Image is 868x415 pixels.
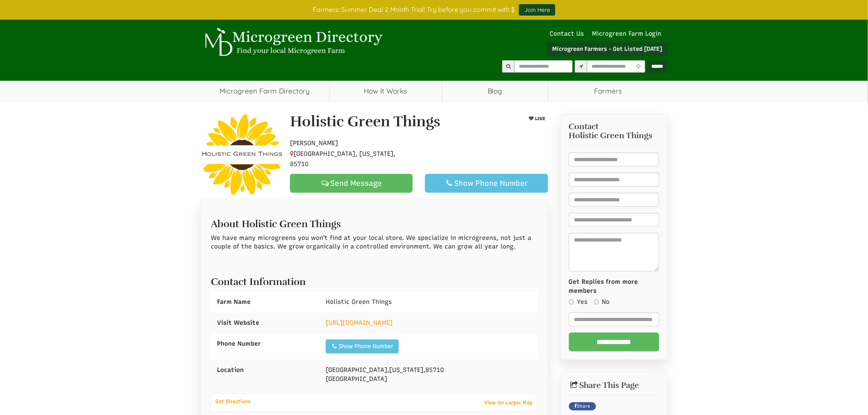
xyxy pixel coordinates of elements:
button: LIKE [525,114,548,124]
a: Join Here [519,4,555,16]
a: [URL][DOMAIN_NAME] [326,319,393,326]
span: Holistic Green Things [569,131,653,140]
label: No [594,298,610,306]
a: Share [569,402,596,410]
span: [US_STATE] [389,366,423,374]
span: [PERSON_NAME] [290,139,338,147]
span: [GEOGRAPHIC_DATA] [326,366,387,374]
span: 85710 [425,366,444,374]
h2: Contact Information [211,272,537,287]
a: Blog [442,81,548,101]
a: View On Larger Map [480,397,537,408]
a: Contact Us [546,30,588,37]
a: Send Message [290,174,413,193]
span: Farmers [548,81,668,101]
div: Phone Number [211,333,320,354]
a: Microgreen Farm Login [592,30,666,37]
a: Microgreen Farmers - Get Listed [DATE] [547,42,668,56]
a: Get Directions [211,397,255,406]
label: Yes [569,298,588,306]
label: Get Replies from more members [569,278,660,295]
input: No [594,299,599,305]
div: , , [GEOGRAPHIC_DATA] [320,360,537,390]
span: [GEOGRAPHIC_DATA], [US_STATE], 85710 [290,150,395,168]
div: Location [211,360,320,381]
a: Microgreen Farm Directory [200,81,329,101]
div: Farm Name [211,292,320,312]
input: Yes [569,299,574,305]
div: Show Phone Number [331,342,393,351]
span: LIKE [533,116,545,121]
img: Microgreen Directory [200,28,385,57]
h3: Contact [569,122,660,140]
h1: Holistic Green Things [290,114,440,130]
div: Show Phone Number [432,178,541,188]
a: How It Works [330,81,442,101]
div: Visit Website [211,312,320,333]
span: Holistic Green Things [326,298,392,306]
p: We have many microgreens you won't find at your local store. We specialize in microgreens, not ju... [211,234,537,251]
h2: About Holistic Green Things [211,214,537,229]
img: Contact Holistic Green Things [201,114,283,196]
i: Use Current Location [634,64,642,69]
div: Farmers: Summer Deal 2 Month Trial! Try before you commit with $ [194,4,674,16]
h2: Share This Page [569,381,660,390]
